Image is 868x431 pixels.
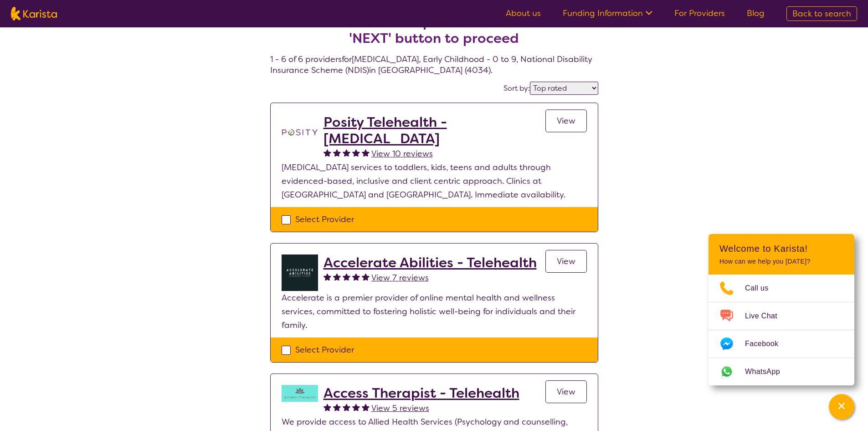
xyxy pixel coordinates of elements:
img: fullstar [333,273,341,280]
img: fullstar [352,273,360,280]
span: Facebook [745,337,789,351]
img: byb1jkvtmcu0ftjdkjvo.png [282,254,318,291]
span: Back to search [792,8,851,19]
a: View 7 reviews [371,271,429,285]
a: For Providers [674,8,725,19]
h2: Welcome to Karista! [719,243,843,254]
img: fullstar [343,403,350,411]
button: Channel Menu [829,394,854,420]
h2: Select one or more providers and click the 'NEXT' button to proceed [281,14,587,47]
img: fullstar [324,403,331,411]
img: fullstar [343,149,350,156]
a: Accelerate Abilities - Telehealth [324,254,537,271]
span: Live Chat [745,309,788,323]
a: Access Therapist - Telehealth [324,385,519,401]
img: t1bslo80pcylnzwjhndq.png [282,114,318,151]
img: Karista logo [11,7,57,21]
span: View 7 reviews [371,272,429,283]
img: fullstar [333,149,341,156]
img: fullstar [324,149,331,156]
a: View [545,380,587,403]
a: View [545,250,587,273]
label: Sort by: [503,83,530,93]
a: View [545,109,587,132]
img: fullstar [324,273,331,280]
img: fullstar [343,273,350,280]
a: Funding Information [563,8,652,19]
span: View 5 reviews [371,403,429,414]
img: hzy3j6chfzohyvwdpojv.png [282,385,318,402]
a: About us [506,8,541,19]
p: How can we help you [DATE]? [719,258,843,265]
a: View 5 reviews [371,401,429,415]
p: Accelerate is a premier provider of online mental health and wellness services, committed to fost... [282,291,587,332]
img: fullstar [362,403,370,411]
span: WhatsApp [745,365,791,379]
a: Posity Telehealth - [MEDICAL_DATA] [324,114,545,147]
ul: Choose channel [709,275,854,385]
a: Web link opens in a new tab. [709,358,854,385]
a: Blog [747,8,765,19]
span: View 10 reviews [371,148,433,159]
img: fullstar [362,273,370,280]
a: View 10 reviews [371,147,433,161]
span: View [557,386,575,397]
img: fullstar [352,149,360,156]
img: fullstar [362,149,370,156]
p: [MEDICAL_DATA] services to toddlers, kids, teens and adults through evidenced-based, inclusive an... [282,161,587,202]
a: Back to search [786,6,857,21]
div: Channel Menu [709,234,854,385]
span: Call us [745,281,780,295]
img: fullstar [352,403,360,411]
span: View [557,256,575,267]
img: fullstar [333,403,341,411]
span: View [557,115,575,126]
